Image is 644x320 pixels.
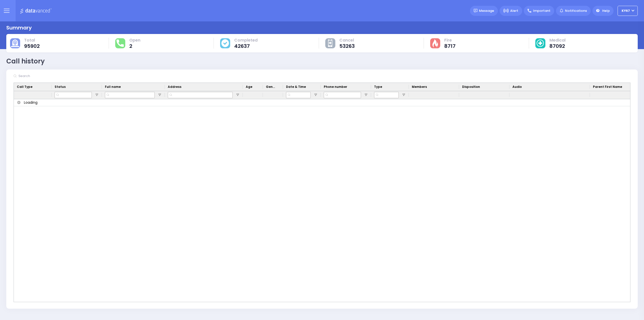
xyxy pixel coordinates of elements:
[116,40,124,47] img: total-response.svg
[24,44,40,49] span: 95902
[129,38,140,43] span: Open
[6,24,32,31] div: Summary
[339,44,355,49] span: 53263
[234,38,258,43] span: Completed
[168,92,233,98] input: Address Filter Input
[324,85,347,89] span: Phone number
[618,6,638,16] button: KY67
[24,38,40,43] span: Total
[339,38,355,43] span: Cancel
[129,44,140,49] span: 2
[537,40,544,47] img: medical-cause.svg
[593,85,622,89] span: Parent First Name
[432,39,438,47] img: fire-cause.svg
[24,100,37,105] span: Loading
[412,85,427,89] span: Members
[374,92,399,98] input: Type Filter Input
[221,39,229,47] img: cause-cover.svg
[549,44,566,49] span: 87092
[286,92,311,98] input: Date & Time Filter Input
[444,44,456,49] span: 8717
[234,44,258,49] span: 42637
[328,40,333,47] img: other-cause.svg
[314,93,318,97] button: Open Filter Menu
[286,85,306,89] span: Date & Time
[602,8,610,13] span: Help
[20,8,53,14] img: Logo
[565,8,587,13] span: Notifications
[444,38,456,43] span: Fire
[479,8,494,13] span: Message
[512,85,522,89] span: Audio
[246,85,252,89] span: Age
[168,85,181,89] span: Address
[55,92,92,98] input: Status Filter Input
[266,85,276,89] span: Gender
[17,85,32,89] span: Call Type
[95,93,99,97] button: Open Filter Menu
[374,85,382,89] span: Type
[510,8,518,13] span: Alert
[533,8,550,13] span: Important
[364,93,368,97] button: Open Filter Menu
[622,9,630,13] span: KY67
[105,85,121,89] span: Full name
[324,92,361,98] input: Phone number Filter Input
[462,85,480,89] span: Disposition
[402,93,406,97] button: Open Filter Menu
[105,92,155,98] input: Full name Filter Input
[6,56,45,66] div: Call history
[11,40,19,47] img: total-cause.svg
[549,38,566,43] span: Medical
[55,85,66,89] span: Status
[474,9,477,13] img: message.svg
[236,93,240,97] button: Open Filter Menu
[17,71,92,81] input: Search
[158,93,162,97] button: Open Filter Menu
